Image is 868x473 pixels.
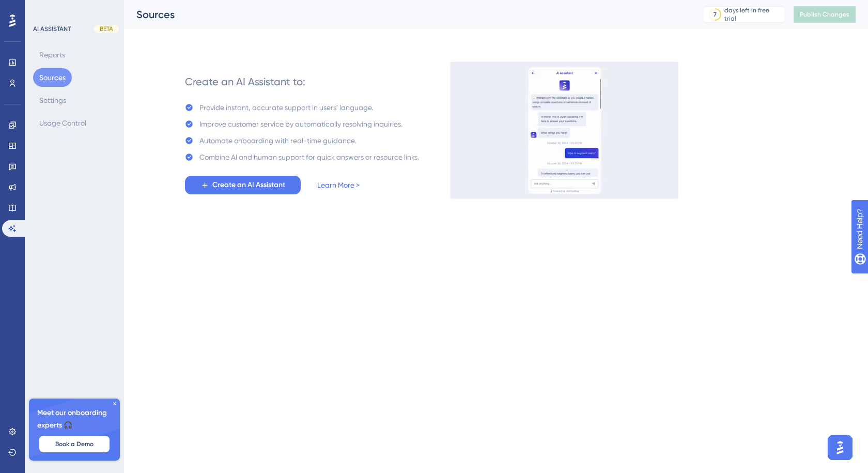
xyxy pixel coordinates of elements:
[33,91,72,110] button: Settings
[33,68,72,87] button: Sources
[94,25,119,33] div: BETA
[199,151,419,163] div: Combine AI and human support for quick answers or resource links.
[136,7,677,22] div: Sources
[33,114,92,132] button: Usage Control
[199,134,356,147] div: Automate onboarding with real-time guidance.
[33,45,71,64] button: Reports
[317,179,360,191] a: Learn More >
[33,25,71,33] div: AI ASSISTANT
[212,179,285,191] span: Create an AI Assistant
[724,6,782,23] div: days left in free trial
[199,118,402,130] div: Improve customer service by automatically resolving inquiries.
[450,62,678,199] img: 536038c8a6906fa413afa21d633a6c1c.gif
[800,10,849,19] span: Publish Changes
[714,10,717,19] div: 7
[37,407,112,432] span: Meet our onboarding experts 🎧
[55,440,94,448] span: Book a Demo
[185,74,305,89] div: Create an AI Assistant to:
[39,436,110,452] button: Book a Demo
[185,176,301,194] button: Create an AI Assistant
[794,6,856,23] button: Publish Changes
[24,3,65,15] span: Need Help?
[199,101,373,114] div: Provide instant, accurate support in users' language.
[825,432,856,463] iframe: UserGuiding AI Assistant Launcher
